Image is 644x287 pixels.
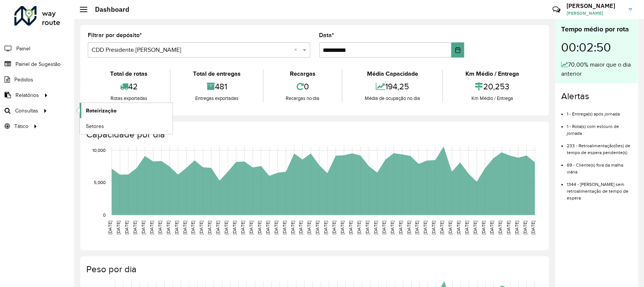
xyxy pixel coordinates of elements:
text: [DATE] [249,221,254,234]
text: [DATE] [265,221,270,234]
text: [DATE] [307,221,312,234]
text: [DATE] [290,221,295,234]
text: [DATE] [215,221,220,234]
text: [DATE] [182,221,187,234]
span: [PERSON_NAME] [566,10,623,17]
li: 1 - Entrega(s) após jornada [567,105,632,117]
text: [DATE] [323,221,328,234]
text: [DATE] [381,221,386,234]
div: Rotas exportadas [90,95,168,102]
li: 69 - Cliente(s) fora da malha viária [567,156,632,175]
h4: Capacidade por dia [86,129,541,140]
span: Consultas [15,107,38,115]
span: Relatórios [16,91,39,99]
text: [DATE] [448,221,453,234]
label: Filtrar por depósito [88,31,142,40]
text: [DATE] [406,221,411,234]
text: [DATE] [489,221,494,234]
span: Pedidos [14,76,33,84]
text: [DATE] [423,221,428,234]
text: [DATE] [107,221,112,234]
div: Total de entregas [173,69,261,78]
text: [DATE] [174,221,179,234]
text: [DATE] [373,221,378,234]
text: [DATE] [523,221,527,234]
text: [DATE] [157,221,162,234]
li: 233 - Retroalimentação(ões) de tempo de espera pendente(s) [567,137,632,156]
text: [DATE] [274,221,278,234]
text: [DATE] [141,221,146,234]
text: [DATE] [390,221,395,234]
li: 1344 - [PERSON_NAME] sem retroalimentação de tempo de espera [567,175,632,201]
text: [DATE] [299,221,303,234]
div: Entregas exportadas [173,95,261,102]
span: Clear all [294,45,301,55]
text: 0 [103,212,106,217]
text: [DATE] [348,221,353,234]
a: Roteirização [80,103,173,118]
text: [DATE] [514,221,519,234]
h2: Dashboard [87,5,129,14]
div: Recargas no dia [266,95,340,102]
text: [DATE] [191,221,196,234]
text: [DATE] [331,221,336,234]
text: [DATE] [456,221,461,234]
text: [DATE] [124,221,129,234]
label: Data [319,31,334,40]
h4: Peso por dia [86,264,541,275]
text: [DATE] [315,221,320,234]
text: [DATE] [365,221,370,234]
text: [DATE] [356,221,361,234]
h3: [PERSON_NAME] [566,2,623,9]
div: Km Médio / Entrega [445,69,540,78]
span: Tático [14,122,28,130]
h4: Alertas [561,91,632,102]
text: [DATE] [132,221,137,234]
div: Média Capacidade [344,69,440,78]
a: Setores [80,119,173,134]
div: Km Médio / Entrega [445,95,540,102]
text: [DATE] [149,221,154,234]
div: 70,00% maior que o dia anterior [561,60,632,78]
div: Total de rotas [90,69,168,78]
div: 42 [90,78,168,95]
div: 194,25 [344,78,440,95]
text: [DATE] [440,221,445,234]
text: [DATE] [199,221,204,234]
div: 00:02:50 [561,34,632,60]
text: [DATE] [340,221,345,234]
span: Painel [16,45,30,53]
span: Roteirização [86,107,117,115]
span: Painel de Sugestão [16,60,61,68]
div: Tempo médio por rota [561,24,632,34]
text: [DATE] [240,221,245,234]
text: [DATE] [506,221,511,234]
a: Contato Rápido [548,2,565,18]
button: Choose Date [451,42,464,58]
div: 0 [266,78,340,95]
div: 481 [173,78,261,95]
text: [DATE] [257,221,262,234]
div: Recargas [266,69,340,78]
span: Setores [86,122,104,130]
text: [DATE] [224,221,229,234]
text: [DATE] [207,221,212,234]
text: [DATE] [481,221,486,234]
text: [DATE] [464,221,469,234]
text: [DATE] [166,221,171,234]
text: [DATE] [116,221,121,234]
text: 10,000 [92,148,106,153]
text: [DATE] [498,221,502,234]
text: [DATE] [531,221,536,234]
text: [DATE] [282,221,287,234]
text: [DATE] [398,221,403,234]
div: Média de ocupação no dia [344,95,440,102]
div: 20,253 [445,78,540,95]
text: 5,000 [94,180,106,185]
text: [DATE] [232,221,237,234]
text: [DATE] [473,221,478,234]
text: [DATE] [431,221,436,234]
text: [DATE] [415,221,420,234]
li: 1 - Rota(s) com estouro de jornada [567,117,632,137]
